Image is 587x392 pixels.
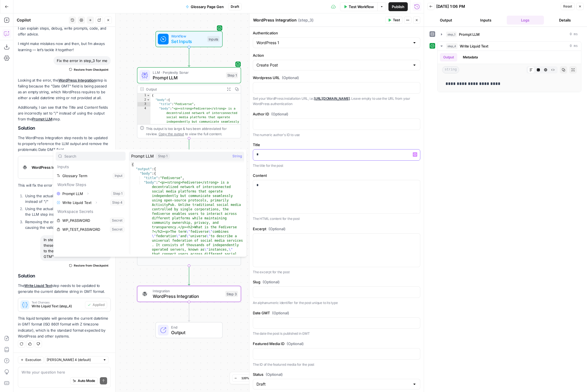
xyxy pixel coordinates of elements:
span: (Optional) [271,111,288,117]
span: Write Liquid Text (step_4) [32,304,83,309]
p: The title for the post [253,163,420,168]
span: Text Changes [32,301,83,304]
button: Applied [85,301,107,308]
span: WordPress Integration [153,293,223,300]
p: Workflow Steps [56,180,126,189]
div: 3 [137,102,150,107]
span: step_1 [446,32,457,37]
g: Edge from start to step_1 [188,47,190,67]
button: Publish [388,2,408,11]
a: Write Liquid Text [24,283,52,288]
a: [URL][DOMAIN_NAME] [314,96,350,101]
input: Create Post [256,62,410,68]
button: Logs [507,16,544,25]
button: Select variable WP_PASSWORD [56,216,126,225]
label: Title [253,142,420,148]
p: The excerpt for the post [253,269,420,275]
a: WordPress Integration [58,78,96,82]
span: (Optional) [266,372,283,377]
h2: Solution [18,273,111,279]
span: 0 ms [570,44,578,49]
div: IntegrationWordPress IntegrationStep 3 [137,286,241,302]
div: WorkflowSet InputsInputs [137,31,241,47]
div: Output [146,86,223,92]
button: Details [546,16,584,25]
span: Test [393,18,400,23]
div: This output is too large & has been abbreviated for review. to view the full content. [146,126,238,137]
p: Additionally, I can see that the Title and Content fields are incorrectly set to "/" instead of u... [18,104,111,122]
span: Prompt LLM [153,74,223,81]
h2: Solution [18,125,111,131]
button: Select variable Prompt LLM [56,189,126,198]
span: Integration [153,288,223,294]
button: Reset [561,3,575,10]
label: Date GMT [253,310,420,316]
span: WordPress Integration (step_3) [32,165,91,170]
span: Copy the output [159,132,184,136]
span: (Optional) [287,341,304,346]
button: Output [427,16,465,25]
button: Restore from Checkpoint [67,262,111,269]
span: Prompt LLM [459,32,480,37]
span: step_4 [446,43,458,49]
span: Glossary Page Gen [191,4,224,9]
span: End [171,324,217,330]
span: (Optional) [282,75,299,80]
div: Copilot [17,17,67,23]
p: The HTML content for the post [253,216,420,222]
span: Toggle code folding, rows 1 through 6 [147,93,150,98]
span: Publish [392,4,404,9]
input: Claude Sonnet 4 (default) [47,357,100,363]
label: Action [253,53,420,58]
p: This liquid template will generate the current datetime in GMT format (ISO 8601 format with Z tim... [18,315,111,339]
span: LLM · Perplexity Sonar [153,70,223,75]
div: 0 ms [438,51,581,92]
button: 0 ms [438,42,581,51]
p: The WordPress Integration step needs to be updated to properly reference the LLM output and remov... [18,135,111,153]
button: Test [385,16,402,24]
p: The numeric author's ID to use [253,132,420,138]
p: I can explain steps, debug, write prompts, code, and offer advice. [18,25,111,37]
button: Select variable Write Liquid Text [56,198,126,207]
span: Reset [563,4,572,9]
span: Write Liquid Text [460,43,488,49]
div: 2 [137,98,150,102]
div: EndOutput [137,322,241,338]
li: Using the actual glossary content generated by the LLM step instead of "/" [24,206,111,217]
span: Execution [25,357,41,362]
div: Fix the error in step_3 for me [53,56,111,65]
div: In step_4, generate code following these instructions: """set a variable to the current datetime ... [40,235,111,261]
span: Toggle code folding, rows 2 through 5 [147,98,150,102]
button: Execution [18,356,44,364]
a: Prompt LLM [32,117,52,121]
span: Workflow [171,34,204,39]
button: Select variable Glossary Term [56,171,126,180]
span: Output [171,329,217,336]
p: Looking at the error, the step is failing because the "Date GMT" field is being passed as an empt... [18,77,111,101]
span: Set Inputs [171,38,204,45]
span: Auto Mode [78,378,95,383]
label: Slug [253,279,420,285]
li: Using the actual title generated by the LLM step instead of "/" [24,193,111,204]
button: Auto Mode [70,377,98,384]
span: string [442,66,459,73]
span: String [232,153,242,159]
span: Test Workflow [349,4,374,9]
p: Set your WordPress installation URL, i.e. . Leave empty to use the URL from your WordPress authen... [253,96,420,107]
span: Applied [93,302,105,307]
div: Inputs [207,36,220,42]
button: 0 ms [438,30,581,39]
input: Draft [256,381,410,387]
input: WordPress 1 [256,40,410,46]
li: Removing the empty Date GMT field that was causing the validation error [24,219,111,230]
p: An alphanumeric identifier for the post unique to its type [253,300,420,306]
span: Prompt LLM [131,153,154,159]
div: Step 3 [225,291,238,297]
img: WordPress%20logotype.png [20,163,29,172]
p: I might make mistakes now and then, but I’m always learning — let’s tackle it together! [18,41,111,53]
button: Select variable WP_TEST_PASSWORD [56,225,126,234]
span: Restore from Checkpoint [74,67,109,72]
button: Metadata [459,53,481,61]
input: Search [64,153,123,159]
label: Content [253,173,420,178]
